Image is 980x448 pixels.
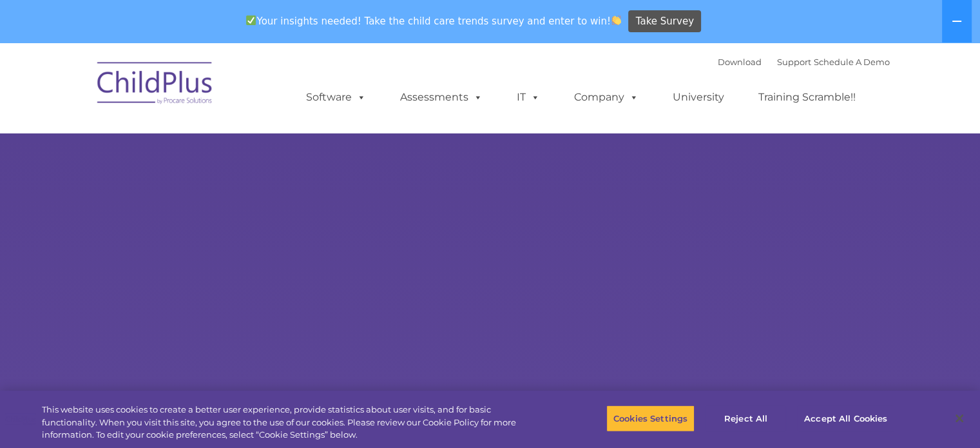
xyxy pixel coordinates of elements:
[293,84,379,110] a: Software
[777,57,811,67] a: Support
[797,405,894,432] button: Accept All Cookies
[718,57,762,67] a: Download
[745,84,869,110] a: Training Scramble!!
[246,15,256,25] img: ✅
[387,84,495,110] a: Assessments
[42,404,539,442] div: This website uses cookies to create a better user experience, provide statistics about user visit...
[706,405,786,432] button: Reject All
[945,404,974,433] button: Close
[636,10,694,33] span: Take Survey
[660,84,737,110] a: University
[91,53,220,117] img: ChildPlus by Procare Solutions
[611,15,621,25] img: 👏
[718,57,890,67] font: |
[606,405,695,432] button: Cookies Settings
[561,84,651,110] a: Company
[628,10,701,33] a: Take Survey
[241,8,627,34] span: Your insights needed! Take the child care trends survey and enter to win!
[814,57,890,67] a: Schedule A Demo
[504,84,553,110] a: IT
